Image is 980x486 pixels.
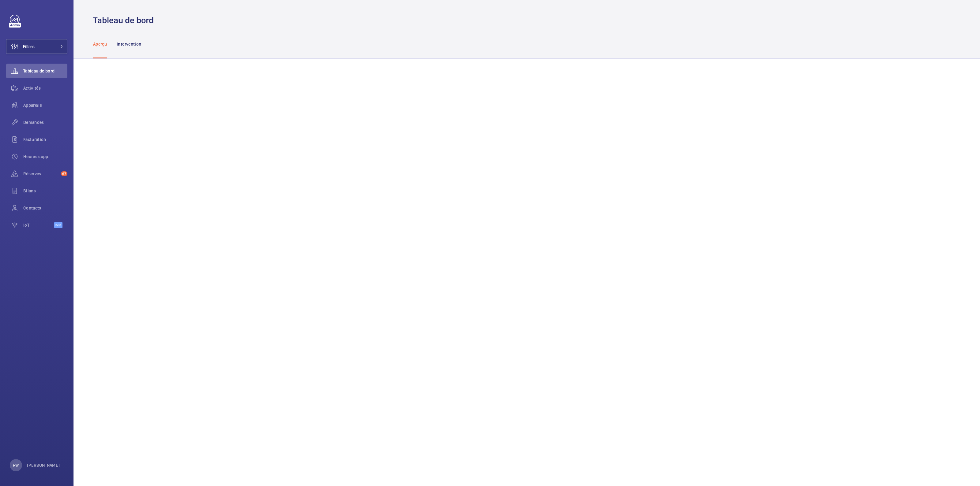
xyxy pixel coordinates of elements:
[23,85,67,91] span: Activités
[23,136,67,143] span: Facturation
[23,154,67,160] span: Heures supp.
[6,39,67,54] button: Filtres
[27,462,60,468] p: [PERSON_NAME]
[23,68,67,74] span: Tableau de bord
[117,41,141,47] p: Intervention
[23,205,67,211] span: Contacts
[54,222,62,228] span: Beta
[93,15,157,26] h1: Tableau de bord
[93,41,107,47] p: Aperçu
[23,102,67,108] span: Appareils
[61,171,67,176] span: 67
[23,171,58,177] span: Réserves
[23,188,67,194] span: Bilans
[13,462,19,468] p: RW
[23,43,35,50] span: Filtres
[23,222,54,228] span: IoT
[23,119,67,125] span: Demandes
